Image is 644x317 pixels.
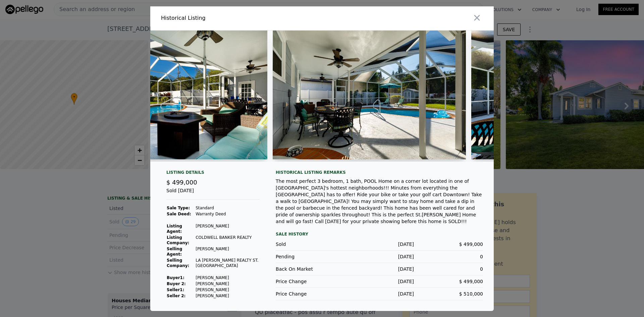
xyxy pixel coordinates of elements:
[414,253,483,260] div: 0
[345,241,414,248] div: [DATE]
[167,224,182,234] strong: Listing Agent:
[345,253,414,260] div: [DATE]
[166,187,260,200] div: Sold [DATE]
[195,246,260,257] td: [PERSON_NAME]
[195,293,260,299] td: [PERSON_NAME]
[195,211,260,217] td: Warranty Deed
[459,242,483,247] span: $ 499,000
[276,230,483,238] div: Sale History
[195,281,260,287] td: [PERSON_NAME]
[167,287,184,292] strong: Seller 1 :
[161,14,319,22] div: Historical Listing
[167,235,189,245] strong: Listing Company:
[195,223,260,234] td: [PERSON_NAME]
[195,205,260,211] td: Standard
[345,278,414,285] div: [DATE]
[166,170,260,178] div: Listing Details
[195,234,260,246] td: COLDWELL BANKER REALTY
[195,287,260,293] td: [PERSON_NAME]
[276,266,345,272] div: Back On Market
[276,278,345,285] div: Price Change
[167,247,182,257] strong: Selling Agent:
[345,290,414,297] div: [DATE]
[167,258,189,268] strong: Selling Company:
[167,275,184,280] strong: Buyer 1 :
[414,266,483,272] div: 0
[195,257,260,269] td: LA [PERSON_NAME] REALTY ST. [GEOGRAPHIC_DATA]
[276,253,345,260] div: Pending
[273,31,466,159] img: Property Img
[167,212,191,216] strong: Sale Deed:
[167,294,185,298] strong: Seller 2:
[167,281,186,286] strong: Buyer 2:
[345,266,414,272] div: [DATE]
[276,290,345,297] div: Price Change
[166,179,197,186] span: $ 499,000
[459,291,483,297] span: $ 510,000
[167,206,190,210] strong: Sale Type:
[276,170,483,175] div: Historical Listing remarks
[276,241,345,248] div: Sold
[459,279,483,284] span: $ 499,000
[195,275,260,281] td: [PERSON_NAME]
[276,178,483,225] div: The most perfect 3 bedroom, 1 bath, POOL Home on a corner lot located in one of [GEOGRAPHIC_DATA]...
[74,31,267,159] img: Property Img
